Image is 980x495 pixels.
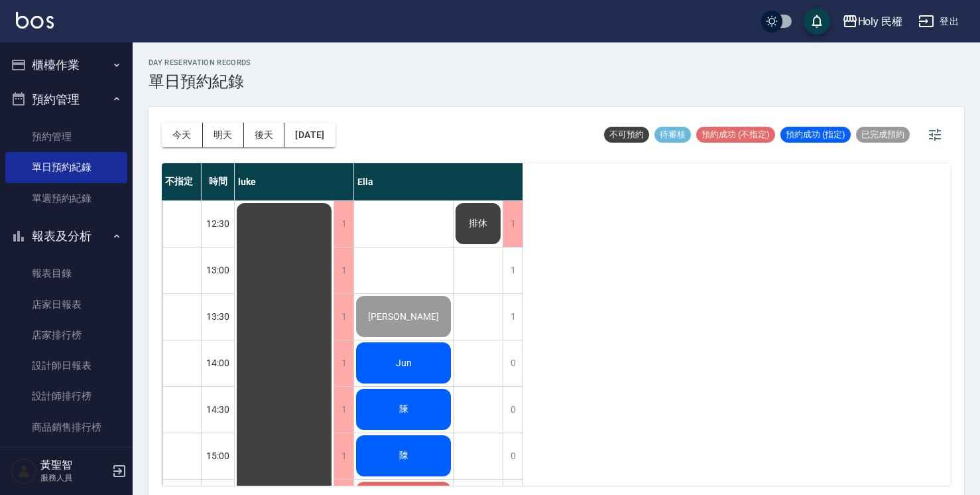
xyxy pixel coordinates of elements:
[202,433,235,479] div: 15:00
[5,350,127,381] a: 設計師日報表
[466,218,490,230] span: 排休
[203,123,244,147] button: 明天
[503,433,522,479] div: 0
[149,72,251,91] h3: 單日預約紀錄
[202,200,235,247] div: 12:30
[11,458,37,484] img: Person
[5,183,127,214] a: 單週預約紀錄
[5,258,127,289] a: 報表目錄
[503,247,522,293] div: 1
[5,219,127,253] button: 報表及分析
[162,123,203,147] button: 今天
[858,13,903,30] div: Holy 民權
[503,201,522,247] div: 1
[503,340,522,386] div: 0
[5,152,127,182] a: 單日預約紀錄
[393,358,414,368] span: Jun
[5,121,127,152] a: 預約管理
[5,82,127,117] button: 預約管理
[5,381,127,411] a: 設計師排行榜
[780,129,851,141] span: 預約成功 (指定)
[856,129,910,141] span: 已完成預約
[334,294,353,340] div: 1
[5,289,127,320] a: 店家日報表
[365,311,442,322] span: [PERSON_NAME]
[202,386,235,433] div: 14:30
[16,12,54,29] img: Logo
[5,48,127,82] button: 櫃檯作業
[40,472,108,484] p: 服務人員
[244,123,285,147] button: 後天
[334,433,353,479] div: 1
[284,123,335,147] button: [DATE]
[334,340,353,386] div: 1
[40,459,108,472] h5: 黃聖智
[5,320,127,350] a: 店家排行榜
[913,9,964,34] button: 登出
[202,247,235,293] div: 13:00
[604,129,649,141] span: 不可預約
[202,293,235,340] div: 13:30
[202,340,235,386] div: 14:00
[654,129,691,141] span: 待審核
[202,163,235,200] div: 時間
[5,443,127,473] a: 顧客入金餘額表
[397,403,411,415] span: 陳
[235,163,354,200] div: luke
[354,163,523,200] div: Ella
[149,58,251,67] h2: day Reservation records
[503,294,522,340] div: 1
[837,8,908,35] button: Holy 民權
[397,450,411,462] span: 陳
[804,8,830,35] button: save
[162,163,202,200] div: 不指定
[696,129,775,141] span: 預約成功 (不指定)
[334,201,353,247] div: 1
[503,387,522,433] div: 0
[334,387,353,433] div: 1
[334,247,353,293] div: 1
[5,412,127,443] a: 商品銷售排行榜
